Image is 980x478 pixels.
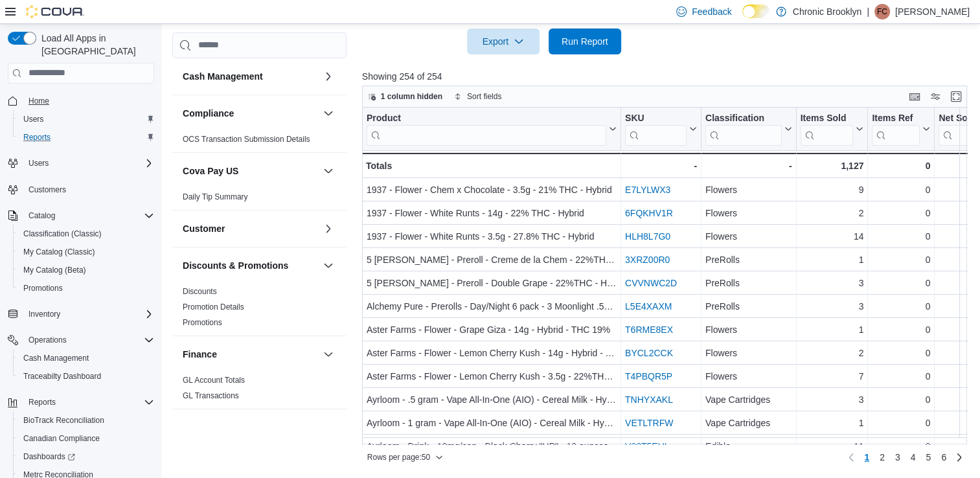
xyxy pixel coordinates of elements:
div: 2 [800,205,863,221]
span: Sort fields [467,91,501,102]
button: Rows per page:50 [362,450,448,465]
span: Users [28,158,49,168]
a: E7LYLWX3 [625,185,670,195]
span: Dashboards [23,451,75,462]
div: 0 [872,415,930,431]
button: Reports [3,393,159,411]
div: Items Ref [872,112,920,145]
button: Operations [23,332,72,348]
span: Customers [23,181,154,198]
button: Product [367,112,617,145]
div: 0 [872,438,930,454]
button: Catalog [23,208,60,223]
div: PreRolls [705,299,792,314]
span: BioTrack Reconciliation [23,415,104,426]
span: Customers [28,185,66,195]
div: Compliance [172,131,347,152]
button: Cova Pay US [183,165,318,177]
a: Cash Management [18,350,94,366]
button: My Catalog (Beta) [13,261,159,279]
a: HLH8L7G0 [625,231,670,242]
button: Page 1 of 6 [859,447,874,468]
button: SKU [625,112,697,145]
div: Alchemy Pure - Prerolls - Day/Night 6 pack - 3 Moonlight .5g prerolls and 3 Blue dream .5g prerolls [367,299,617,314]
button: Keyboard shortcuts [907,89,922,104]
div: Edible [705,438,792,454]
a: TNHYXAKL [625,394,673,405]
ul: Pagination for preceding grid [859,447,952,468]
input: Dark Mode [742,5,769,18]
p: | [867,4,869,19]
div: 0 [872,275,930,291]
a: Page 2 of 6 [874,447,890,468]
button: Items Sold [800,112,863,145]
a: Customers [23,182,71,198]
button: Catalog [3,207,159,225]
h3: Finance [183,348,217,361]
span: 1 [864,451,869,464]
span: OCS Transaction Submission Details [183,134,310,144]
span: Dark Mode [742,18,743,19]
div: SKU [625,112,687,124]
div: Ayrloom - .5 gram - Vape All-In-One (AIO) - Cereal Milk - Hybrid Group - THC 90% [367,392,617,407]
div: Totals [366,158,617,174]
h3: Cova Pay US [183,165,238,177]
a: VETLTRFW [625,418,673,428]
div: Ayrloom - 1 gram - Vape All-In-One (AIO) - Cereal Milk - Hybrid Group - THC 90% [367,415,617,431]
button: Operations [3,331,159,349]
button: Previous page [843,450,859,465]
button: Run Report [549,28,621,54]
button: Traceabilty Dashboard [13,367,159,385]
button: Finance [183,348,318,361]
span: 6 [941,451,946,464]
span: 3 [895,451,900,464]
div: Product [367,112,606,124]
div: 5 [PERSON_NAME] - Preroll - Creme de la Chem - 22%THC - Indica [367,252,617,267]
div: PreRolls [705,275,792,291]
div: 1 [800,415,863,431]
div: 7 [800,369,863,384]
span: BioTrack Reconciliation [18,413,154,428]
button: Users [23,155,54,171]
div: 0 [872,205,930,221]
span: Reports [28,397,56,407]
a: 3XRZ00R0 [625,255,670,265]
div: 0 [872,158,930,174]
span: My Catalog (Classic) [18,244,154,260]
span: Promotions [183,317,222,328]
a: Discounts [183,287,217,296]
a: Dashboards [13,448,159,466]
a: T6RME8EX [625,324,673,335]
button: Cash Management [13,349,159,367]
span: Users [23,114,43,124]
button: Cash Management [321,69,336,84]
button: Discounts & Promotions [183,259,318,272]
button: Sort fields [449,89,507,104]
a: BioTrack Reconciliation [18,413,109,428]
div: Discounts & Promotions [172,284,347,336]
div: Flowers [705,182,792,198]
button: Inventory [3,305,159,323]
a: Page 4 of 6 [906,447,921,468]
span: Catalog [28,211,55,221]
div: Ayrloom - Drink - 10mg/can - Black Cherry "UP" - 12 ounces [367,438,617,454]
span: Dashboards [18,449,154,464]
h3: Customer [183,222,225,235]
span: Classification (Classic) [23,229,102,239]
span: Users [23,155,154,171]
span: Home [28,96,49,106]
span: 5 [926,451,931,464]
a: Next page [952,450,967,465]
button: Reports [23,394,61,410]
a: Page 5 of 6 [920,447,936,468]
a: CVVNWC2D [625,278,677,288]
a: T4PBQR5P [625,371,672,381]
span: Canadian Compliance [23,433,100,444]
div: 3 [800,299,863,314]
div: Classification [705,112,782,124]
button: Promotions [13,279,159,297]
span: Traceabilty Dashboard [23,371,101,381]
div: Flowers [705,322,792,337]
span: Run Report [562,35,608,48]
span: Discounts [183,286,217,297]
